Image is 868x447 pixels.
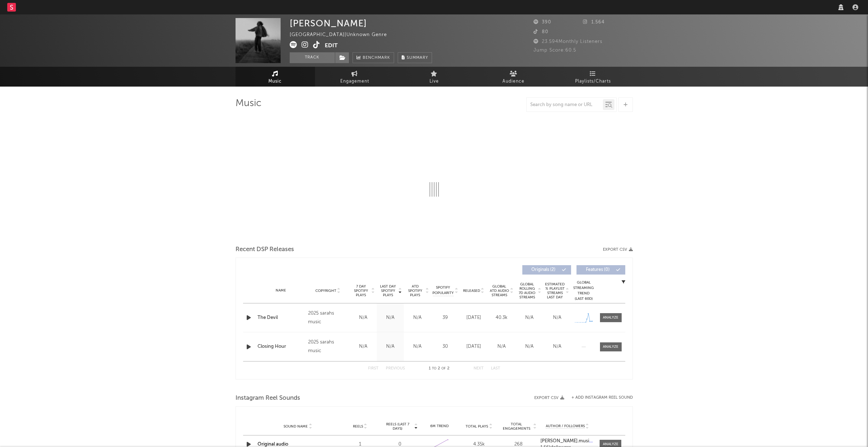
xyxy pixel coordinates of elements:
div: N/A [379,343,402,350]
div: 39 [433,314,458,321]
span: Global ATD Audio Streams [489,284,509,297]
div: N/A [517,314,541,321]
span: Features ( 0 ) [581,268,614,272]
button: Features(0) [576,265,625,275]
span: Benchmark [363,54,390,62]
span: 1.564 [583,20,605,25]
span: Estimated % Playlist Streams Last Day [545,282,565,299]
a: [PERSON_NAME].music28 [540,439,595,444]
a: Engagement [315,67,394,87]
span: Author / Followers [546,424,585,429]
span: 390 [534,20,551,25]
span: 7 Day Spotify Plays [351,284,371,297]
button: Edit [325,41,338,50]
button: Track [290,52,335,63]
div: N/A [517,343,541,350]
a: The Devil [258,314,305,321]
span: Spotify Popularity [432,285,454,296]
strong: [PERSON_NAME].music28 [540,439,597,443]
a: Audience [474,67,553,87]
a: Benchmark [353,52,394,63]
button: Previous [386,367,405,371]
div: N/A [545,314,569,321]
a: Original audio [258,442,288,447]
span: Summary [407,56,428,60]
span: Total Plays [466,424,488,429]
input: Search by song name or URL [527,102,603,108]
span: Reels (last 7 days) [382,422,414,431]
button: Originals(2) [522,265,571,275]
span: Playlists/Charts [575,77,611,86]
button: Last [491,367,500,371]
div: 40.3k [489,314,514,321]
span: Instagram Reel Sounds [236,394,300,403]
span: Live [429,77,439,86]
span: 23.594 Monthly Listeners [534,39,603,44]
div: 30 [433,343,458,350]
span: Engagement [340,77,369,86]
span: Recent DSP Releases [236,245,294,254]
div: 2025 sarahs music [308,338,347,355]
span: Music [268,77,282,86]
span: Copyright [315,289,336,293]
button: Next [474,367,484,371]
a: Closing Hour [258,343,305,350]
div: 1 2 2 [419,364,459,373]
button: + Add Instagram Reel Sound [571,396,633,400]
div: 2025 sarahs music [308,309,347,327]
button: Export CSV [534,396,564,400]
button: Export CSV [603,247,633,252]
div: N/A [351,343,375,350]
span: Jump Score: 60.5 [534,48,576,53]
div: N/A [379,314,402,321]
div: [GEOGRAPHIC_DATA] | Unknown Genre [290,31,395,39]
div: N/A [406,314,429,321]
div: [DATE] [462,343,486,350]
div: N/A [489,343,514,350]
a: Playlists/Charts [553,67,633,87]
div: N/A [351,314,375,321]
a: Live [394,67,474,87]
div: Name [258,288,305,293]
a: Music [236,67,315,87]
span: to [432,367,436,370]
span: of [441,367,446,370]
div: N/A [545,343,569,350]
div: Global Streaming Trend (Last 60D) [573,280,595,302]
button: Summary [398,52,432,63]
span: Last Day Spotify Plays [379,284,398,297]
span: Audience [502,77,524,86]
span: Reels [353,424,363,429]
span: Originals ( 2 ) [527,268,560,272]
span: Sound Name [284,424,308,429]
div: + Add Instagram Reel Sound [564,396,633,400]
div: [DATE] [462,314,486,321]
span: Total Engagements [501,422,532,431]
span: Released [463,289,480,293]
span: ATD Spotify Plays [406,284,425,297]
span: 80 [534,30,548,34]
button: First [368,367,379,371]
div: 6M Trend [422,424,458,429]
div: [PERSON_NAME] [290,18,367,29]
span: Global Rolling 7D Audio Streams [517,282,537,299]
div: N/A [406,343,429,350]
